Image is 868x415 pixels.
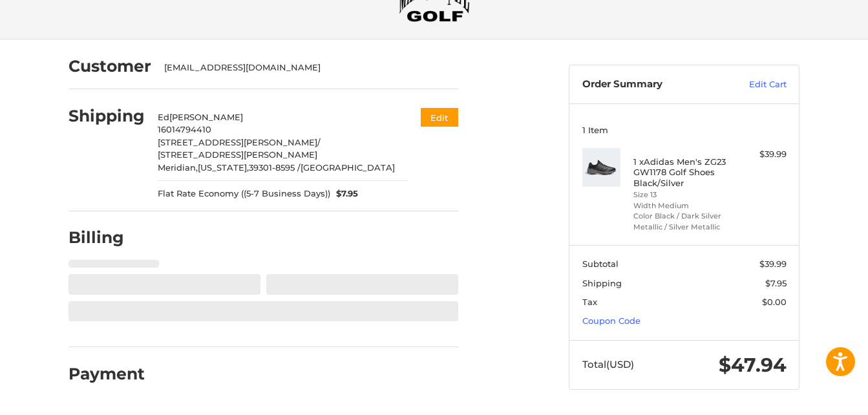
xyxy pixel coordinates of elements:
h2: Billing [69,228,144,248]
span: Tax [582,297,597,307]
span: [PERSON_NAME] [169,112,243,122]
span: [GEOGRAPHIC_DATA] [301,162,395,173]
div: [EMAIL_ADDRESS][DOMAIN_NAME] [164,61,446,74]
li: Size 13 [633,189,732,200]
span: Flat Rate Economy ((5-7 Business Days)) [158,187,330,200]
h2: Customer [69,56,151,76]
span: / [STREET_ADDRESS][PERSON_NAME] [158,137,321,160]
li: Color Black / Dark Silver Metallic / Silver Metallic [633,211,732,232]
span: Ed [158,112,169,122]
span: 16014794410 [158,124,211,134]
span: Shipping [582,278,622,288]
h4: 1 x Adidas Men's ZG23 GW1178 Golf Shoes Black/Silver [633,156,732,188]
span: $0.00 [762,297,787,307]
span: $7.95 [330,187,359,200]
span: $7.95 [765,278,787,288]
span: Total (USD) [582,358,634,370]
span: 39301-8595 / [249,162,301,173]
span: [US_STATE], [198,162,249,173]
h3: Order Summary [582,78,721,91]
a: Coupon Code [582,315,640,326]
span: $39.99 [759,259,787,269]
h2: Payment [69,364,145,384]
iframe: Google Customer Reviews [761,380,868,415]
span: [STREET_ADDRESS][PERSON_NAME] [158,137,317,147]
span: Subtotal [582,259,619,269]
span: Meridian, [158,162,198,173]
a: Edit Cart [721,78,787,91]
button: Edit [421,108,458,127]
h3: 1 Item [582,125,787,135]
li: Width Medium [633,200,732,211]
span: $47.94 [719,353,787,377]
div: $39.99 [736,148,787,161]
h2: Shipping [69,106,145,126]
